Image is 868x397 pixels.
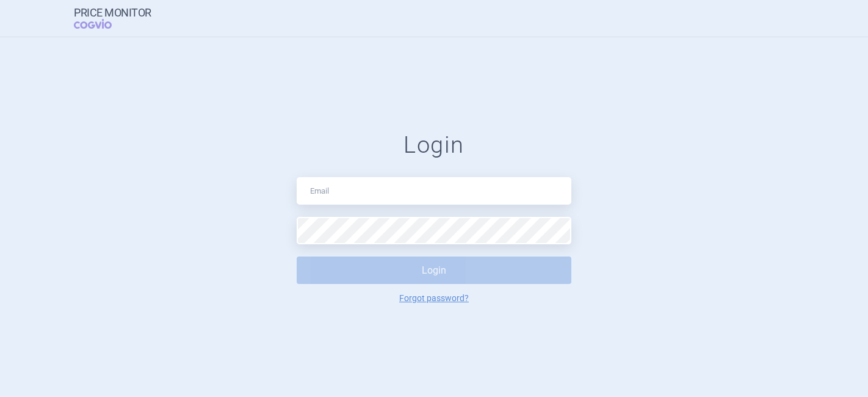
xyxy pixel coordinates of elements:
[74,19,129,29] span: COGVIO
[297,177,571,205] input: Email
[399,294,469,302] a: Forgot password?
[297,257,571,284] button: Login
[74,7,151,19] strong: Price Monitor
[297,131,571,159] h1: Login
[74,7,151,30] a: Price MonitorCOGVIO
